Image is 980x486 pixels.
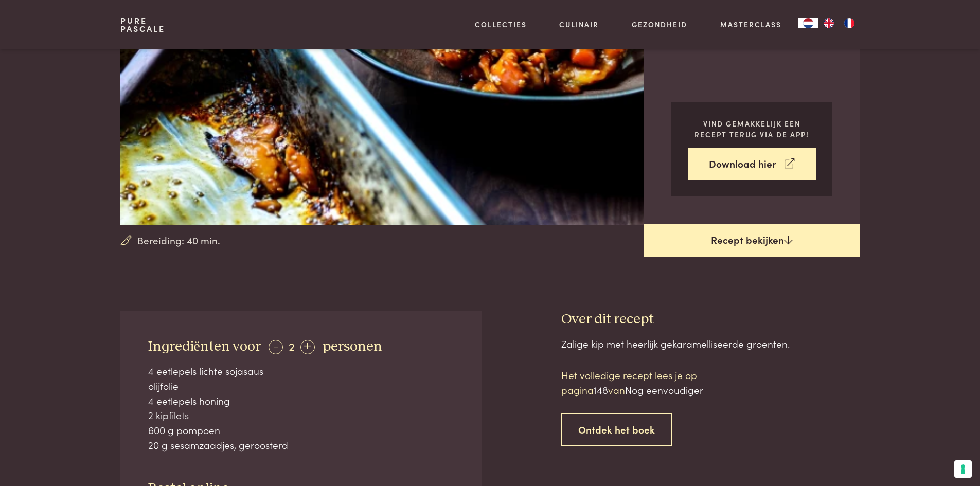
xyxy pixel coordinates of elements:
[148,423,455,438] div: 600 g pompoen
[798,18,818,28] a: NL
[559,19,599,30] a: Culinair
[594,383,608,397] span: 148
[475,19,527,30] a: Collecties
[644,224,860,257] a: Recept bekijken
[120,16,165,33] a: PurePascale
[561,413,672,446] a: Ontdek het boek
[720,19,781,30] a: Masterclass
[289,337,295,354] span: 2
[561,368,736,397] p: Het volledige recept lees je op pagina van
[561,336,860,351] div: Zalige kip met heerlijk gekaramelliseerde groenten.
[148,379,455,393] div: olijfolie
[148,393,455,408] div: 4 eetlepels honing
[323,339,382,354] span: personen
[269,340,283,354] div: -
[688,118,816,139] p: Vind gemakkelijk een recept terug via de app!
[818,18,860,28] ul: Language list
[148,339,261,354] span: Ingrediënten voor
[798,18,860,28] aside: Language selected: Nederlands
[148,408,455,423] div: 2 kipfilets
[632,19,687,30] a: Gezondheid
[148,438,455,453] div: 20 g sesamzaadjes, geroosterd
[818,18,839,28] a: EN
[148,364,455,379] div: 4 eetlepels lichte sojasaus
[839,18,860,28] a: FR
[561,311,860,329] h3: Over dit recept
[625,383,703,397] span: Nog eenvoudiger
[300,340,315,354] div: +
[954,460,972,478] button: Uw voorkeuren voor toestemming voor trackingtechnologieën
[688,148,816,180] a: Download hier
[137,233,220,248] span: Bereiding: 40 min.
[798,18,818,28] div: Language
